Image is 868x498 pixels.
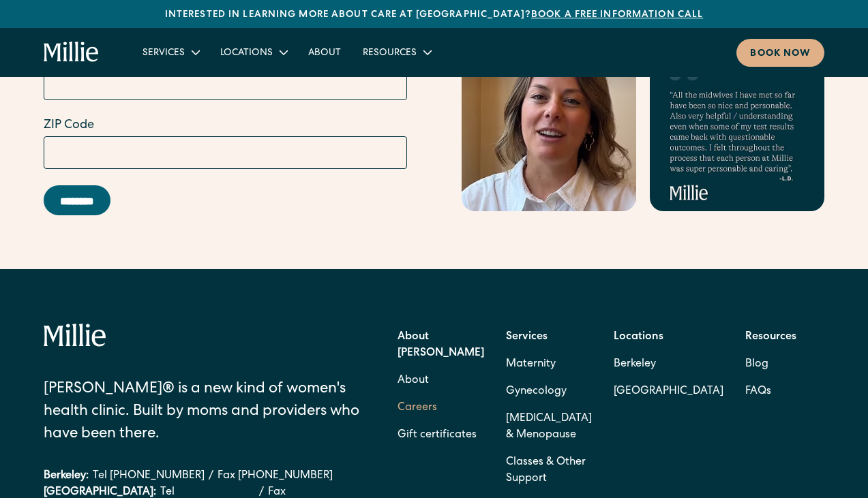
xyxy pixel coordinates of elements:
div: / [209,468,213,484]
div: Locations [209,41,297,63]
a: Book a free information call [531,10,703,20]
a: Book now [736,39,824,67]
div: Services [143,46,185,61]
div: Services [132,41,209,63]
a: About [398,367,429,394]
div: Locations [220,46,273,61]
a: Tel [PHONE_NUMBER] [93,468,205,484]
a: Gift certificates [398,422,477,449]
strong: Services [506,332,548,343]
strong: Locations [614,332,663,343]
a: Blog [745,351,768,378]
div: Berkeley: [44,468,89,484]
div: Resources [352,41,441,63]
a: FAQs [745,378,771,405]
a: Berkeley [614,351,723,378]
strong: About [PERSON_NAME] [398,332,484,359]
a: Gynecology [506,378,567,405]
a: Fax [PHONE_NUMBER] [218,468,333,484]
a: [GEOGRAPHIC_DATA] [614,378,723,405]
a: Classes & Other Support [506,449,592,493]
label: ZIP Code [44,116,407,135]
a: home [44,42,100,63]
div: Resources [363,46,417,61]
a: Maternity [506,351,556,378]
div: Book now [750,47,811,61]
a: Careers [398,394,437,422]
a: About [297,41,352,63]
strong: Resources [745,332,796,343]
div: [PERSON_NAME]® is a new kind of women's health clinic. Built by moms and providers who have been ... [44,379,363,446]
a: [MEDICAL_DATA] & Menopause [506,405,592,449]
